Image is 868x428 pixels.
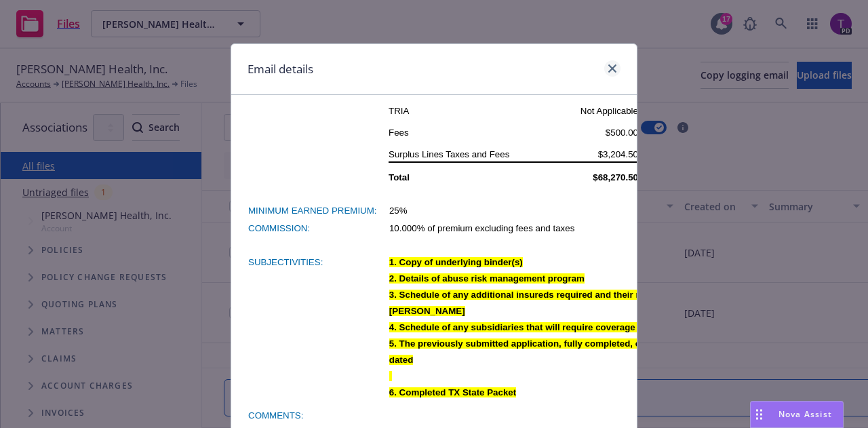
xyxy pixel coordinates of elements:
[248,60,313,78] h1: Email details
[389,128,409,138] span: Fees
[593,172,638,182] span: $68,270.50
[778,408,832,420] span: Nova Assist
[248,410,303,421] span: COMMENTS:
[389,338,724,365] span: 5. The previously submitted application, fully completed, currently signed and dated
[389,387,516,397] span: 6. Completed TX State Packet
[389,172,410,182] span: Total
[389,149,509,159] span: Surplus Lines Taxes and Fees
[750,401,844,428] button: Nova Assist
[389,257,523,267] span: 1. Copy of underlying binder(s)
[606,128,638,138] span: $500.00
[751,402,768,427] div: Drag to move
[580,106,638,116] span: Not Applicable
[389,273,585,284] span: 2. Details of abuse risk management program
[598,149,638,159] span: $3,204.50
[604,60,620,77] a: close
[389,290,698,316] span: 3. Schedule of any additional insureds required and their relationship to [PERSON_NAME]
[248,206,377,216] span: MINIMUM EARNED PREMIUM:
[389,206,408,216] span: 25%
[389,106,409,116] span: TRIA
[389,223,574,233] span: 10.000% of premium excluding fees and taxes
[248,257,323,267] span: SUBJECTIVITIES:
[248,223,310,233] span: COMMISSION:
[389,322,708,332] span: 4. Schedule of any subsidiaries that will require coverage under the policy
